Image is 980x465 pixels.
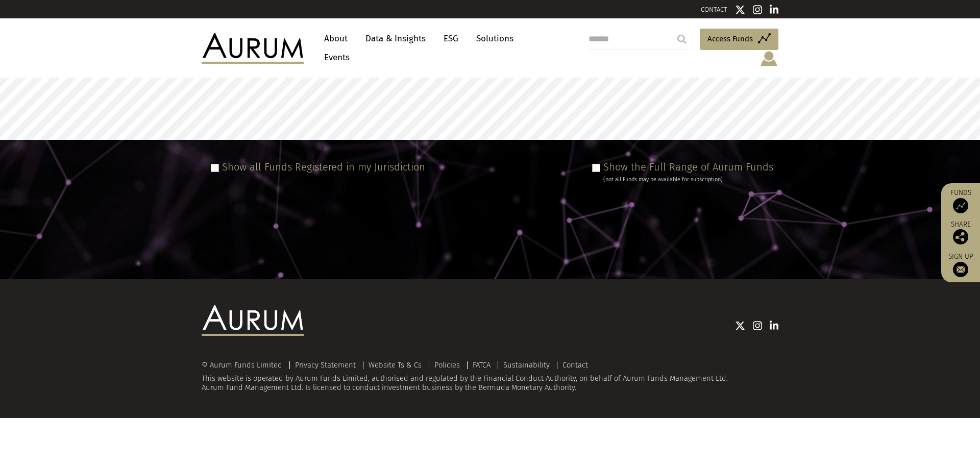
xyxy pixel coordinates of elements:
[953,229,968,244] img: Share this post
[672,29,692,50] input: Submit
[471,29,519,48] a: Solutions
[946,252,975,277] a: Sign up
[770,5,779,15] img: Linkedin icon
[562,360,588,370] a: Contact
[202,33,304,63] img: Aurum
[603,161,773,173] label: Show the Full Range of Aurum Funds
[946,188,975,213] a: Funds
[735,321,745,331] img: Twitter icon
[953,262,968,277] img: Sign up to our newsletter
[700,29,778,50] a: Access Funds
[473,360,491,370] a: FATCA
[707,33,753,45] span: Access Funds
[202,361,778,393] div: This website is operated by Aurum Funds Limited, authorised and regulated by the Financial Conduc...
[202,361,287,369] div: © Aurum Funds Limited
[953,198,968,213] img: Access Funds
[319,48,350,67] a: Events
[360,29,431,48] a: Data & Insights
[295,360,356,370] a: Privacy Statement
[759,50,778,67] img: account-icon.svg
[770,321,779,331] img: Linkedin icon
[753,5,762,15] img: Instagram icon
[701,6,727,13] a: CONTACT
[222,161,425,173] label: Show all Funds Registered in my Jurisdiction
[503,360,550,370] a: Sustainability
[946,221,975,244] div: Share
[603,175,773,184] div: (not all Funds may be available for subscription)
[434,360,460,370] a: Policies
[202,305,304,335] img: Aurum Logo
[319,29,353,48] a: About
[753,321,762,331] img: Instagram icon
[369,360,422,370] a: Website Ts & Cs
[438,29,463,48] a: ESG
[735,5,745,15] img: Twitter icon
